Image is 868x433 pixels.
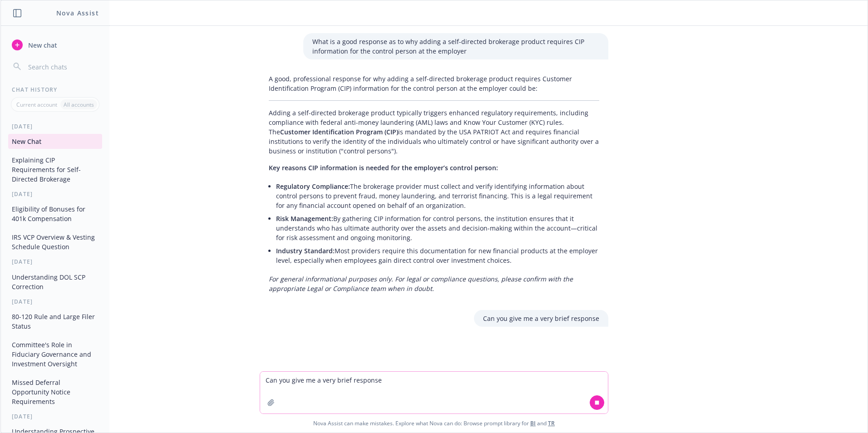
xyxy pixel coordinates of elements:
button: New chat [8,37,102,53]
span: Industry Standard: [276,246,335,255]
span: Nova Assist can make mistakes. Explore what Nova can do: Browse prompt library for and [4,414,864,433]
div: [DATE] [1,413,109,420]
span: Customer Identification Program (CIP) [280,128,398,136]
li: By gathering CIP information for control persons, the institution ensures that it understands who... [276,212,599,244]
div: [DATE] [1,258,109,266]
p: Can you give me a very brief response [483,314,599,323]
p: Adding a self-directed brokerage product typically triggers enhanced regulatory requirements, inc... [269,108,599,156]
li: Most providers require this documentation for new financial products at the employer level, espec... [276,244,599,267]
button: IRS VCP Overview & Vesting Schedule Question [8,230,102,254]
span: Risk Management: [276,214,333,223]
div: Chat History [1,86,109,93]
button: New Chat [8,134,102,149]
span: New chat [26,40,57,50]
div: [DATE] [1,190,109,198]
button: Missed Deferral Opportunity Notice Requirements [8,375,102,409]
p: All accounts [64,101,94,108]
button: Eligibility of Bonuses for 401k Compensation [8,202,102,226]
div: [DATE] [1,298,109,305]
button: Understanding DOL SCP Correction [8,270,102,294]
button: Committee's Role in Fiduciary Governance and Investment Oversight [8,337,102,371]
p: Current account [16,101,57,108]
div: [DATE] [1,123,109,130]
em: For general informational purposes only. For legal or compliance questions, please confirm with t... [269,275,573,293]
a: TR [548,419,555,427]
li: The brokerage provider must collect and verify identifying information about control persons to p... [276,180,599,212]
a: BI [530,419,536,427]
span: Key reasons CIP information is needed for the employer’s control person: [269,163,498,172]
input: Search chats [26,60,99,73]
span: Regulatory Compliance: [276,182,350,191]
p: What is a good response as to why adding a self-directed brokerage product requires CIP informati... [312,37,599,56]
button: Explaining CIP Requirements for Self-Directed Brokerage [8,153,102,187]
button: 80-120 Rule and Large Filer Status [8,309,102,334]
h1: Nova Assist [56,8,99,18]
p: A good, professional response for why adding a self-directed brokerage product requires Customer ... [269,74,599,93]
